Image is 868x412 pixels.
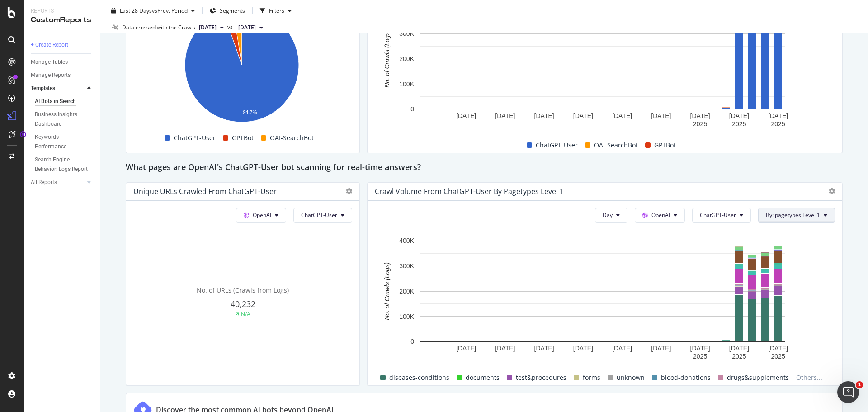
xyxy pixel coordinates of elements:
[269,7,284,14] div: Filters
[389,372,449,383] span: diseases-conditions
[729,345,749,352] text: [DATE]
[612,112,632,119] text: [DATE]
[729,112,749,119] text: [DATE]
[199,24,217,32] span: 2025 Aug. 13th
[399,288,414,295] text: 200K
[133,4,350,130] svg: A chart.
[692,208,751,223] button: ChatGPT-User
[35,133,85,152] div: Keywords Performance
[126,161,843,175] div: What pages are OpenAI's ChatGPT-User bot scanning for real-time answers?
[256,4,295,18] button: Filters
[768,112,788,119] text: [DATE]
[367,182,843,386] div: Crawl Volume from ChatGPT-User by pagetypes Level 1DayOpenAIChatGPT-UserBy: pagetypes Level 1A ch...
[495,345,515,352] text: [DATE]
[771,120,785,128] text: 2025
[534,112,554,119] text: [DATE]
[120,7,152,14] span: Last 28 Days
[301,211,337,219] span: ChatGPT-User
[399,313,414,320] text: 100K
[31,84,55,93] div: Templates
[231,298,255,309] span: 40,232
[651,112,671,119] text: [DATE]
[594,140,638,151] span: OAI-SearchBot
[732,353,746,360] text: 2025
[771,353,785,360] text: 2025
[399,81,414,88] text: 100K
[35,110,94,129] a: Business Insights Dashboard
[612,345,632,352] text: [DATE]
[19,130,27,138] div: Tooltip anchor
[573,345,593,352] text: [DATE]
[195,22,227,33] button: [DATE]
[108,4,198,18] button: Last 28 DaysvsPrev. Period
[236,208,286,223] button: OpenAI
[654,140,676,151] span: GPTBot
[516,372,566,383] span: test&procedures
[31,71,94,80] a: Manage Reports
[793,372,826,383] span: Others...
[31,84,85,93] a: Templates
[35,155,88,174] div: Search Engine Behavior: Logs Report
[31,178,85,187] a: All Reports
[603,211,613,219] span: Day
[583,372,600,383] span: forms
[241,310,250,318] div: N/A
[375,4,830,130] svg: A chart.
[197,286,289,294] span: No. of URLs (Crawls from Logs)
[31,40,68,50] div: + Create Report
[383,30,391,88] text: No. of Crawls (Logs)
[31,40,94,50] a: + Create Report
[766,211,820,219] span: By: pagetypes Level 1
[227,23,235,31] span: vs
[253,211,271,219] span: OpenAI
[856,381,863,388] span: 1
[35,97,94,106] a: AI Bots in Search
[700,211,736,219] span: ChatGPT-User
[466,372,500,383] span: documents
[635,208,685,223] button: OpenAI
[399,237,414,244] text: 400K
[690,112,710,119] text: [DATE]
[617,372,645,383] span: unknown
[727,372,789,383] span: drugs&supplements
[375,187,564,196] div: Crawl Volume from ChatGPT-User by pagetypes Level 1
[235,22,267,33] button: [DATE]
[651,211,670,219] span: OpenAI
[31,178,57,187] div: All Reports
[220,7,245,14] span: Segments
[35,97,76,106] div: AI Bots in Search
[31,57,94,67] a: Manage Tables
[232,133,254,143] span: GPTBot
[126,182,360,386] div: Unique URLs Crawled from ChatGPT-UserOpenAIChatGPT-UserNo. of URLs (Crawls from Logs)40,232N/A
[732,120,746,128] text: 2025
[31,15,93,25] div: CustomReports
[243,109,257,115] text: 94.7%
[534,345,554,352] text: [DATE]
[133,187,277,196] div: Unique URLs Crawled from ChatGPT-User
[383,262,391,320] text: No. of Crawls (Logs)
[456,112,476,119] text: [DATE]
[126,161,421,175] h2: What pages are OpenAI's ChatGPT-User bot scanning for real-time answers?
[399,30,414,37] text: 300K
[410,105,414,113] text: 0
[35,110,87,129] div: Business Insights Dashboard
[152,7,188,14] span: vs Prev. Period
[293,208,352,223] button: ChatGPT-User
[174,133,216,143] span: ChatGPT-User
[375,236,830,363] svg: A chart.
[690,345,710,352] text: [DATE]
[693,120,707,128] text: 2025
[651,345,671,352] text: [DATE]
[35,133,94,152] a: Keywords Performance
[768,345,788,352] text: [DATE]
[495,112,515,119] text: [DATE]
[661,372,711,383] span: blood-donations
[399,55,414,62] text: 200K
[270,133,314,143] span: OAI-SearchBot
[35,155,94,174] a: Search Engine Behavior: Logs Report
[595,208,627,223] button: Day
[693,353,707,360] text: 2025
